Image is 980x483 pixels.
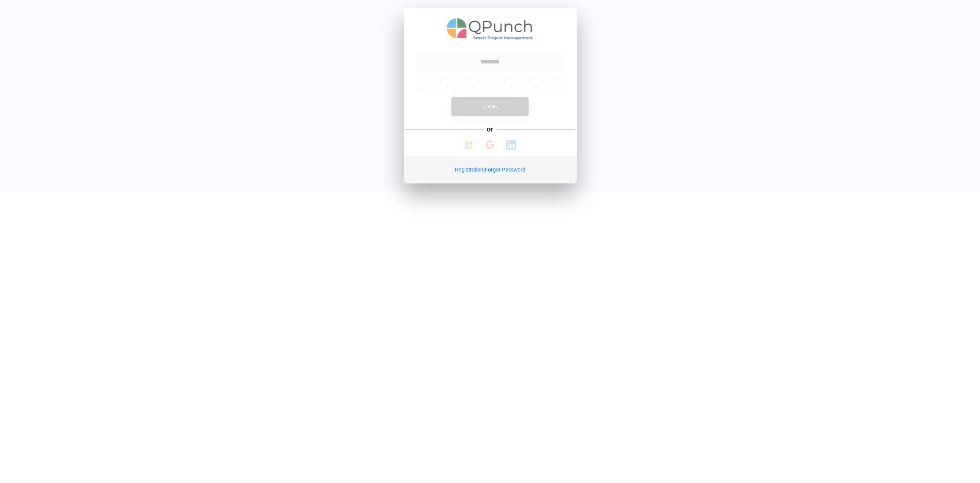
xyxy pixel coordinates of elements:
button: Continue With Microsoft Azure [459,138,479,153]
div: | [404,156,577,183]
span: Login [482,104,497,110]
button: Continue With LinkedIn [501,138,521,153]
img: QPunch [447,15,533,43]
a: Registration [454,167,483,173]
img: Loading... [506,140,516,150]
a: Forgot Password [485,167,526,173]
button: Continue With Google [481,137,499,153]
img: Loading... [464,140,474,150]
h5: or [485,124,495,135]
button: Login [451,97,528,117]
